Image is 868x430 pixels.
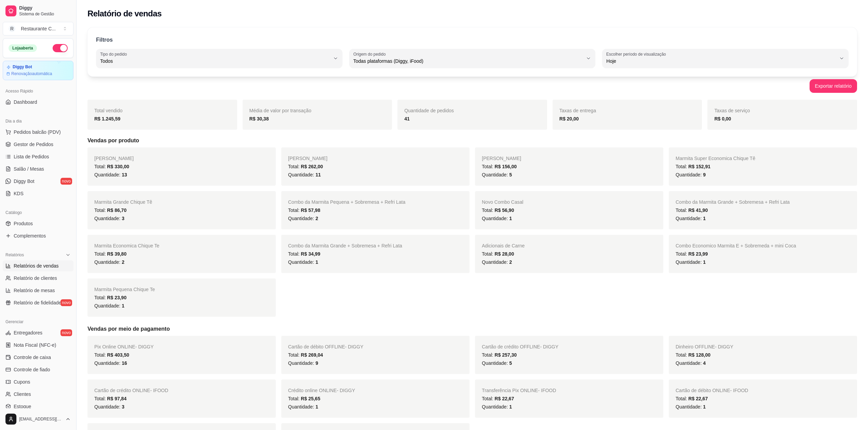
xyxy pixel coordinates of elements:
[703,360,706,366] span: 4
[107,396,126,401] span: R$ 97,84
[94,352,129,358] span: Total:
[94,156,134,161] span: [PERSON_NAME]
[3,97,73,107] a: Dashboard
[3,207,73,218] div: Catálogo
[14,129,61,135] span: Pedidos balcão (PDV)
[94,207,126,213] span: Total:
[349,49,596,68] button: Origem do pedidoTodas plataformas (Diggy, iFood)
[714,116,731,121] strong: R$ 0,00
[482,199,523,205] span: Novo Combo Casal
[315,360,318,366] span: 9
[3,22,73,35] button: Select a team
[482,259,512,265] span: Quantidade:
[87,137,857,145] h5: Vendas por produto
[53,44,68,52] button: Alterar Status
[3,61,73,80] a: Diggy BotRenovaçãoautomática
[249,108,311,113] span: Média de valor por transação
[606,51,668,57] label: Escolher período de visualização
[676,344,733,349] span: Dinheiro OFFLINE - DIGGY
[494,207,514,213] span: R$ 56,90
[288,259,318,265] span: Quantidade:
[509,259,512,265] span: 2
[688,251,708,257] span: R$ 23,99
[3,376,73,387] a: Cupons
[94,404,124,410] span: Quantidade:
[3,364,73,375] a: Controle de fiado
[288,207,320,213] span: Total:
[3,176,73,187] a: Diggy Botnovo
[688,352,710,358] span: R$ 128,00
[482,344,558,349] span: Cartão de crédito OFFLINE - DIGGY
[249,116,269,121] strong: R$ 30,38
[404,108,454,113] span: Quantidade de pedidos
[404,116,410,121] strong: 41
[288,199,405,205] span: Combo da Marmita Pequena + Sobremesa + Refri Lata
[3,230,73,241] a: Complementos
[19,5,71,11] span: Diggy
[676,243,796,248] span: Combo Economico Marmita E + Sobremeda + mini Coca
[14,342,56,348] span: Nota Fiscal (NFC-e)
[3,352,73,363] a: Controle de caixa
[288,164,323,169] span: Total:
[3,327,73,338] a: Entregadoresnovo
[14,378,30,385] span: Cupons
[94,199,152,205] span: Marmita Grande Chique Tê
[676,259,706,265] span: Quantidade:
[3,285,73,296] a: Relatório de mesas
[122,216,124,221] span: 3
[21,25,56,32] div: Restaurante C ...
[602,49,849,68] button: Escolher período de visualizaçãoHoje
[315,172,321,177] span: 11
[94,295,126,300] span: Total:
[94,172,127,177] span: Quantidade:
[494,251,514,257] span: R$ 28,00
[107,251,126,257] span: R$ 39,80
[14,99,37,105] span: Dashboard
[3,163,73,174] a: Salão / Mesas
[315,259,318,265] span: 1
[87,325,857,333] h5: Vendas por meio de pagamento
[3,3,73,19] a: DiggySistema de Gestão
[288,243,402,248] span: Combo da Marmita Grande + Sobremesa + Refri Lata
[301,251,320,257] span: R$ 34,99
[353,51,388,57] label: Origem do pedido
[14,220,33,227] span: Produtos
[676,207,708,213] span: Total:
[94,116,120,121] strong: R$ 1.245,59
[100,51,129,57] label: Tipo do pedido
[482,216,512,221] span: Quantidade:
[559,108,596,113] span: Taxas de entrega
[94,344,154,349] span: Pix Online ONLINE - DIGGY
[482,156,521,161] span: [PERSON_NAME]
[482,172,512,177] span: Quantidade:
[122,303,124,309] span: 1
[494,164,517,169] span: R$ 156,00
[11,71,52,76] article: Renovação automática
[482,360,512,366] span: Quantidade:
[676,360,706,366] span: Quantidade:
[3,218,73,229] a: Produtos
[122,259,124,265] span: 2
[3,86,73,97] div: Acesso Rápido
[94,303,124,309] span: Quantidade:
[315,216,318,221] span: 2
[3,260,73,271] a: Relatórios de vendas
[288,396,320,401] span: Total:
[14,391,31,398] span: Clientes
[94,388,168,393] span: Cartão de crédito ONLINE - IFOOD
[288,172,321,177] span: Quantidade:
[3,116,73,127] div: Dia a dia
[676,216,706,221] span: Quantidade:
[14,262,59,269] span: Relatórios de vendas
[3,401,73,412] a: Estoque
[122,404,124,410] span: 3
[3,411,73,427] button: [EMAIL_ADDRESS][DOMAIN_NAME]
[94,243,159,248] span: Marmita Economica Chique Te
[3,188,73,199] a: KDS
[3,316,73,327] div: Gerenciar
[94,287,155,292] span: Marmita Pequena Chique Te
[3,340,73,350] a: Nota Fiscal (NFC-e)
[14,299,61,306] span: Relatório de fidelidade
[13,64,32,70] article: Diggy Bot
[14,275,57,282] span: Relatório de clientes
